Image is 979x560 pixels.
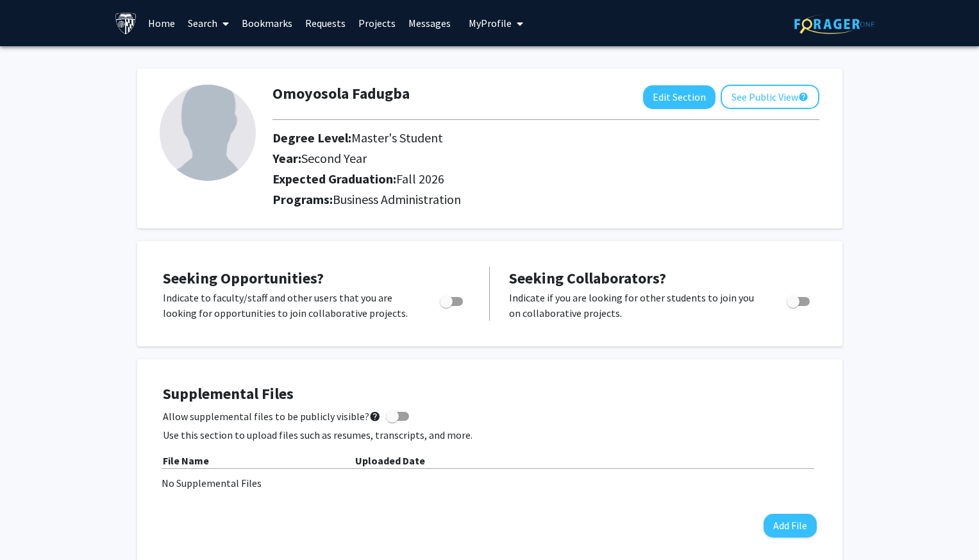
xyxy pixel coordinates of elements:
[351,130,443,146] span: Master's Student
[509,268,666,288] span: Seeking Collaborators?
[299,1,352,46] a: Requests
[721,85,819,109] button: See Public View
[142,1,181,46] a: Home
[163,290,415,321] p: Indicate to faculty/staff and other users that you are looking for opportunities to join collabor...
[235,1,299,46] a: Bookmarks
[163,454,209,467] b: File Name
[369,409,381,424] mat-icon: help
[764,514,817,538] button: Add File
[643,85,715,109] button: Edit Section
[509,290,762,321] p: Indicate if you are looking for other students to join you on collaborative projects.
[782,290,817,309] div: Toggle
[272,151,748,166] h2: Year:
[355,454,425,467] b: Uploaded Date
[435,290,470,309] div: Toggle
[272,130,748,146] h2: Degree Level:
[469,17,512,30] span: My Profile
[10,502,54,550] iframe: Chat
[333,191,461,207] span: Business Administration
[301,150,367,166] span: Second Year
[402,1,457,46] a: Messages
[115,12,137,35] img: Johns Hopkins University Logo
[163,427,817,443] p: Use this section to upload files such as resumes, transcripts, and more.
[163,409,381,424] span: Allow supplemental files to be publicly visible?
[163,385,817,403] h4: Supplemental Files
[396,171,444,187] span: Fall 2026
[272,171,748,187] h2: Expected Graduation:
[794,14,874,34] img: ForagerOne Logo
[798,89,808,105] mat-icon: help
[181,1,235,46] a: Search
[272,85,410,103] h1: Omoyosola Fadugba
[163,268,324,288] span: Seeking Opportunities?
[160,85,256,181] img: Profile Picture
[162,475,818,491] div: No Supplemental Files
[272,192,819,207] h2: Programs:
[352,1,402,46] a: Projects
